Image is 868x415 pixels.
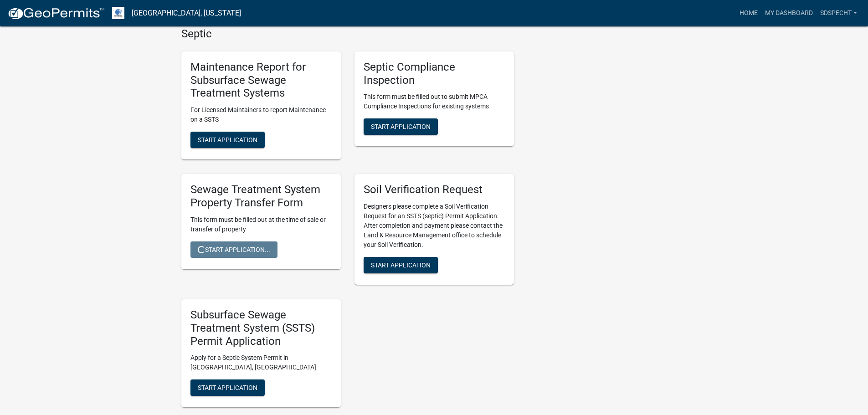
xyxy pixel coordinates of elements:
[190,183,332,210] h5: Sewage Treatment System Property Transfer Form
[736,5,761,22] a: Home
[198,136,257,143] span: Start Application
[112,7,124,19] img: Otter Tail County, Minnesota
[364,202,505,250] p: Designers please complete a Soil Verification Request for an SSTS (septic) Permit Application. Af...
[190,353,332,372] p: Apply for a Septic System Permit in [GEOGRAPHIC_DATA], [GEOGRAPHIC_DATA]
[190,132,265,148] button: Start Application
[761,5,817,22] a: My Dashboard
[364,257,438,273] button: Start Application
[190,379,265,396] button: Start Application
[132,5,241,21] a: [GEOGRAPHIC_DATA], [US_STATE]
[364,183,505,196] h5: Soil Verification Request
[371,261,431,269] span: Start Application
[198,246,270,253] span: Start Application...
[817,5,861,22] a: sdspecht
[190,241,277,258] button: Start Application...
[190,105,332,124] p: For Licensed Maintainers to report Maintenance on a SSTS
[190,308,332,348] h5: Subsurface Sewage Treatment System (SSTS) Permit Application
[190,61,332,100] h5: Maintenance Report for Subsurface Sewage Treatment Systems
[198,384,257,391] span: Start Application
[364,61,505,87] h5: Septic Compliance Inspection
[364,118,438,135] button: Start Application
[190,215,332,234] p: This form must be filled out at the time of sale or transfer of property
[371,123,431,130] span: Start Application
[364,92,505,111] p: This form must be filled out to submit MPCA Compliance Inspections for existing systems
[181,27,514,41] h4: Septic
